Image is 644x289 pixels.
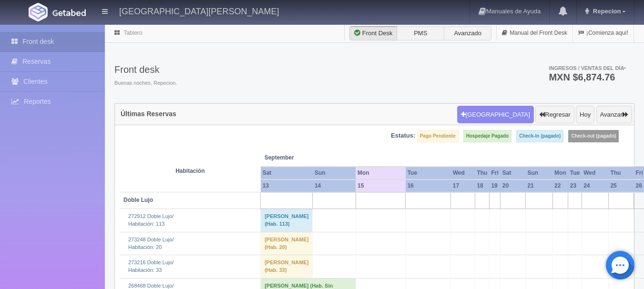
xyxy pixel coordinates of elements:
[265,154,352,162] span: September
[261,232,313,255] td: [PERSON_NAME] (Hab. 20)
[475,167,489,179] th: Thu
[457,106,534,124] button: [GEOGRAPHIC_DATA]
[451,167,475,179] th: Wed
[591,8,621,15] span: Repecion
[356,167,406,179] th: Mon
[463,130,511,142] label: Hospedaje Pagado
[313,179,356,192] th: 14
[417,130,459,142] label: Pago Pendiente
[501,167,526,179] th: Sat
[525,179,552,192] th: 21
[119,5,279,17] h4: [GEOGRAPHIC_DATA][PERSON_NAME]
[121,110,176,118] h4: Últimas Reservas
[123,197,153,203] b: Doble Lujo
[582,167,608,179] th: Wed
[114,64,177,75] h3: Front desk
[582,179,608,192] th: 24
[313,167,356,179] th: Sun
[475,179,489,192] th: 18
[128,259,174,273] a: 273216 Doble Lujo/Habitación: 33
[52,9,86,16] img: Getabed
[261,255,313,278] td: [PERSON_NAME] (Hab. 33)
[114,80,177,87] span: Buenas noches, Repecion.
[568,130,619,142] label: Check-out (pagado)
[489,167,500,179] th: Fri
[349,26,397,40] label: Front Desk
[573,24,634,42] a: ¡Comienza aquí!
[175,168,204,174] strong: Habitación
[516,130,563,142] label: Check-in (pagado)
[406,179,451,192] th: 16
[576,106,594,124] button: Hoy
[549,72,626,82] h3: MXN $6,874.76
[128,237,174,250] a: 273248 Doble Lujo/Habitación: 20
[391,131,415,140] label: Estatus:
[261,179,313,192] th: 13
[549,65,626,71] span: Ingresos / Ventas del día
[128,213,174,227] a: 272912 Doble Lujo/Habitación: 113
[525,167,552,179] th: Sun
[608,167,634,179] th: Thu
[444,26,491,40] label: Avanzado
[568,167,582,179] th: Tue
[406,167,451,179] th: Tue
[29,3,48,21] img: Getabed
[608,179,634,192] th: 25
[535,106,574,124] button: Regresar
[356,179,406,192] th: 15
[501,179,526,192] th: 20
[489,179,500,192] th: 19
[123,30,142,36] a: Tablero
[451,179,475,192] th: 17
[552,167,568,179] th: Mon
[261,209,313,232] td: [PERSON_NAME] (Hab. 113)
[261,167,313,179] th: Sat
[568,179,582,192] th: 23
[552,179,568,192] th: 22
[397,26,444,40] label: PMS
[497,24,572,42] a: Manual del Front Desk
[596,106,632,124] button: Avanzar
